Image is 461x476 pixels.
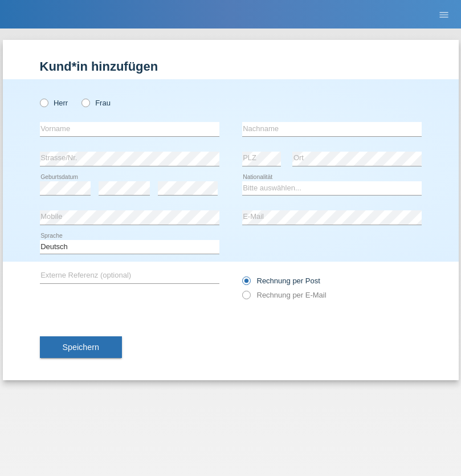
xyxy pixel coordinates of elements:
a: menu [433,11,455,18]
span: Speichern [63,343,99,352]
i: menu [438,9,450,21]
label: Frau [81,99,111,107]
input: Rechnung per E-Mail [242,291,250,305]
button: Speichern [40,336,122,358]
label: Herr [40,99,68,107]
input: Herr [40,99,47,106]
h1: Kund*in hinzufügen [40,59,422,74]
label: Rechnung per Post [242,276,320,285]
input: Rechnung per Post [242,276,250,291]
input: Frau [81,99,89,106]
label: Rechnung per E-Mail [242,291,327,299]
